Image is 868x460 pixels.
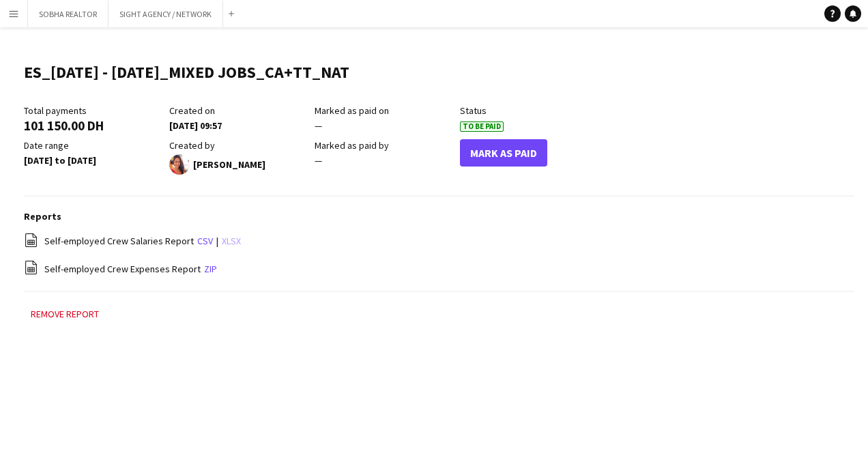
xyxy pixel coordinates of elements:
button: Remove report [24,306,106,322]
div: [PERSON_NAME] [169,154,308,175]
span: To Be Paid [460,121,504,132]
button: SIGHT AGENCY / NETWORK [108,1,223,27]
div: Date range [24,139,162,152]
div: Created on [169,104,308,117]
div: Created by [169,139,308,152]
button: Mark As Paid [460,139,547,167]
div: Total payments [24,104,162,117]
a: csv [197,235,213,247]
div: [DATE] to [DATE] [24,154,162,167]
div: Marked as paid by [315,139,453,152]
h1: ES_[DATE] - [DATE]_MIXED JOBS_CA+TT_NAT [24,62,349,83]
div: [DATE] 09:57 [169,119,308,132]
div: 101 150.00 DH [24,119,162,132]
div: | [24,233,854,250]
a: xlsx [222,235,241,247]
span: — [315,119,322,132]
span: — [315,154,322,167]
a: zip [204,263,217,275]
div: Status [460,104,598,117]
button: SOBHA REALTOR [28,1,108,27]
div: Marked as paid on [315,104,453,117]
span: Self-employed Crew Expenses Report [44,263,201,275]
h3: Reports [24,210,854,222]
span: Self-employed Crew Salaries Report [44,235,194,247]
